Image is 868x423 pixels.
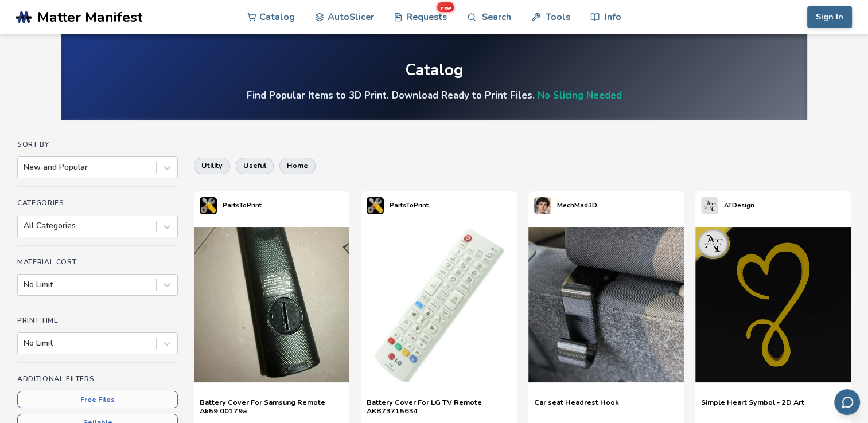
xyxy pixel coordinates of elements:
[24,221,26,230] input: All Categories
[24,163,26,172] input: New and Popular
[24,339,26,348] input: No Limit
[534,197,551,214] img: MechMad3D's profile
[17,199,178,207] h4: Categories
[367,197,384,214] img: PartsToPrint's profile
[17,140,178,148] h4: Sort By
[24,280,26,289] input: No Limit
[538,89,622,102] a: No Slicing Needed
[194,158,230,174] button: utility
[200,398,344,415] a: Battery Cover For Samsung Remote Ak59 00179a
[17,375,178,383] h4: Additional Filters
[17,391,178,408] button: Free Files
[361,191,434,220] a: PartsToPrint's profilePartsToPrint
[557,199,597,211] p: MechMad3D
[701,398,804,415] a: Simple Heart Symbol - 2D Art
[695,191,760,220] a: ATDesign's profileATDesign
[701,197,718,214] img: ATDesign's profile
[17,316,178,324] h4: Print Time
[405,61,464,79] div: Catalog
[236,158,274,174] button: useful
[437,2,454,12] span: new
[834,389,860,415] button: Send feedback via email
[724,199,754,211] p: ATDesign
[223,199,262,211] p: PartsToPrint
[37,9,142,25] span: Matter Manifest
[367,398,511,415] a: Battery Cover For LG TV Remote AKB73715634
[247,89,622,102] h4: Find Popular Items to 3D Print. Download Ready to Print Files.
[279,158,316,174] button: home
[194,191,267,220] a: PartsToPrint's profilePartsToPrint
[534,398,619,415] a: Car seat Headrest Hook
[807,6,852,28] button: Sign In
[200,197,217,214] img: PartsToPrint's profile
[528,191,603,220] a: MechMad3D's profileMechMad3D
[390,199,429,211] p: PartsToPrint
[17,258,178,266] h4: Material Cost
